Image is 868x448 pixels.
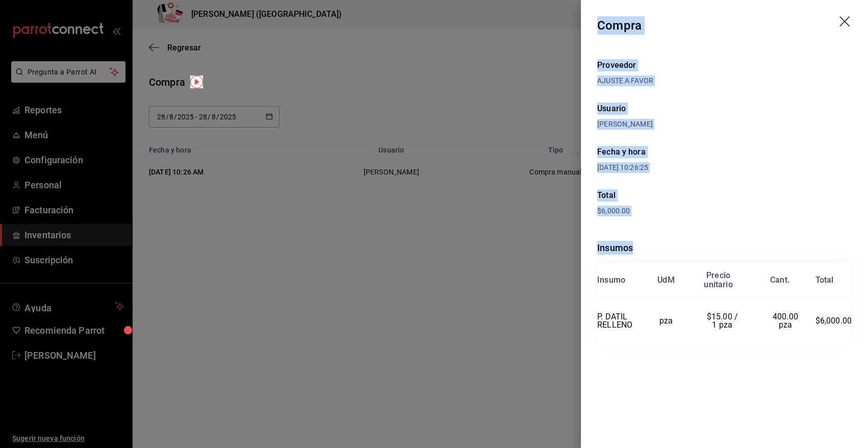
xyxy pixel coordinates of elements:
[597,162,725,173] div: [DATE] 10:26:25
[597,146,725,158] div: Fecha y hora
[597,59,852,71] div: Proveedor
[707,312,741,330] span: $15.00 / 1 pza
[770,276,789,285] div: Cant.
[597,103,852,115] div: Usuario
[815,316,852,326] span: $6,000.00
[597,298,643,344] td: P. DATIL RELLENO
[657,276,675,285] div: UdM
[597,189,852,202] div: Total
[597,241,852,255] div: Insumos
[597,76,852,86] div: AJUSTE A FAVOR
[190,76,203,88] img: Tooltip marker
[597,207,630,215] span: $6,000.00
[597,276,625,285] div: Insumo
[704,271,732,289] div: Precio unitario
[597,119,852,130] div: [PERSON_NAME]
[643,298,689,344] td: pza
[815,276,833,285] div: Total
[773,312,800,330] span: 400.00 pza
[597,16,642,35] div: Compra
[839,16,852,29] button: drag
